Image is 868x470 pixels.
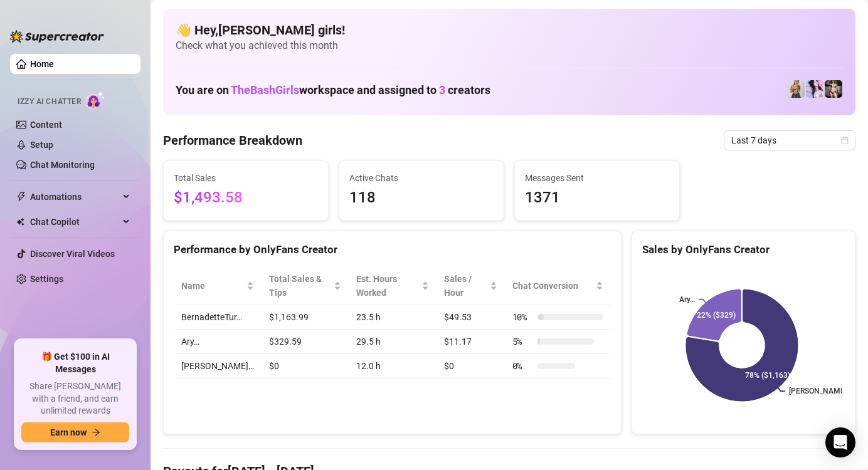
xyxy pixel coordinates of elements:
[512,359,532,373] span: 0 %
[176,39,843,53] span: Check what you achieved this month
[176,83,490,97] h1: You are on workspace and assigned to creators
[174,241,611,258] div: Performance by OnlyFans Creator
[174,354,262,379] td: [PERSON_NAME]…
[16,192,26,202] span: thunderbolt
[437,330,504,354] td: $11.17
[439,83,445,97] span: 3
[262,354,349,379] td: $0
[231,83,299,97] span: TheBashGirls
[181,279,244,293] span: Name
[437,305,504,330] td: $49.53
[679,295,695,304] text: Ary…
[806,80,823,98] img: Ary
[349,186,494,210] span: 118
[262,330,349,354] td: $329.59
[163,132,302,149] h4: Performance Breakdown
[437,267,504,305] th: Sales / Hour
[174,267,262,305] th: Name
[174,171,318,185] span: Total Sales
[30,187,119,207] span: Automations
[444,272,487,300] span: Sales / Hour
[349,305,437,330] td: 23.5 h
[505,267,611,305] th: Chat Conversion
[50,427,87,437] span: Earn now
[642,241,845,258] div: Sales by OnlyFans Creator
[30,160,95,170] a: Chat Monitoring
[349,330,437,354] td: 29.5 h
[30,140,53,150] a: Setup
[174,330,262,354] td: Ary…
[789,387,852,396] text: [PERSON_NAME]...
[349,354,437,379] td: 12.0 h
[30,274,63,284] a: Settings
[262,305,349,330] td: $1,163.99
[731,131,848,150] span: Last 7 days
[176,21,843,39] h4: 👋 Hey, [PERSON_NAME] girls !
[269,272,331,300] span: Total Sales & Tips
[787,80,805,98] img: BernadetteTur
[92,428,100,437] span: arrow-right
[21,351,129,375] span: 🎁 Get $100 in AI Messages
[512,279,593,293] span: Chat Conversion
[825,80,842,98] img: Bonnie
[262,267,349,305] th: Total Sales & Tips
[10,30,104,43] img: logo-BBDzfeDw.svg
[30,59,54,69] a: Home
[174,305,262,330] td: BernadetteTur…
[21,380,129,417] span: Share [PERSON_NAME] with a friend, and earn unlimited rewards
[841,137,849,144] span: calendar
[30,120,62,130] a: Content
[18,96,81,108] span: Izzy AI Chatter
[437,354,504,379] td: $0
[525,171,669,185] span: Messages Sent
[349,171,494,185] span: Active Chats
[30,212,119,232] span: Chat Copilot
[512,310,532,324] span: 10 %
[86,91,105,109] img: AI Chatter
[525,186,669,210] span: 1371
[512,335,532,348] span: 5 %
[356,272,419,300] div: Est. Hours Worked
[21,422,129,442] button: Earn nowarrow-right
[174,186,318,210] span: $1,493.58
[825,427,855,457] div: Open Intercom Messenger
[16,217,24,226] img: Chat Copilot
[30,249,115,259] a: Discover Viral Videos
